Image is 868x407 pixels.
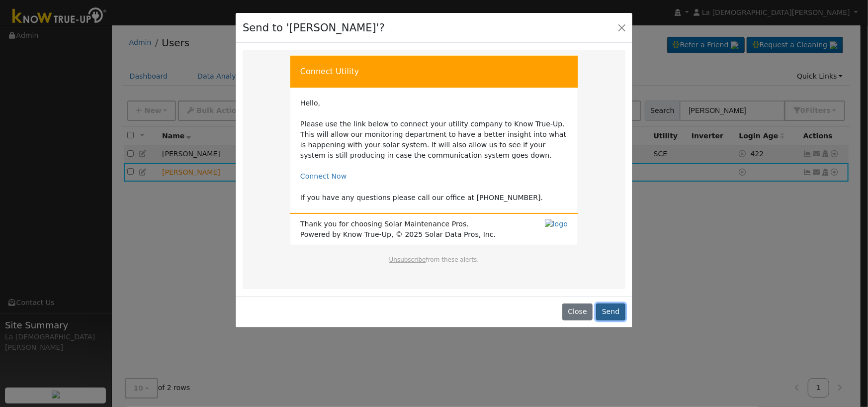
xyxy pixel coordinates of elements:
span: Thank you for choosing Solar Maintenance Pros. Powered by Know True-Up, © 2025 Solar Data Pros, Inc. [300,219,496,240]
a: Connect Now [300,172,347,180]
td: Connect Utility [290,55,578,88]
img: logo [545,219,568,229]
td: from these alerts. [300,255,568,274]
a: Unsubscribe [389,256,426,263]
button: Send [596,304,625,320]
button: Close [562,304,593,320]
h4: Send to '[PERSON_NAME]'? [243,20,385,36]
td: Hello, Please use the link below to connect your utility company to Know True-Up. This will allow... [300,98,568,203]
button: Close [615,20,629,34]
